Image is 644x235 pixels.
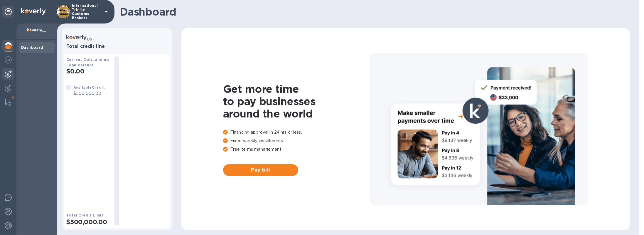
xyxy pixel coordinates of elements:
[21,8,46,15] img: Logo
[66,57,109,67] b: Current Outstanding Loan Balance
[228,167,294,174] span: Pay bill
[66,68,110,75] h2: $0.00
[223,164,298,176] button: Pay bill
[223,83,370,120] h1: Get more time to pay businesses around the world
[66,44,167,49] h3: Total credit line
[73,90,105,97] p: $500,000.00
[2,6,14,18] div: Unpin categories
[73,85,105,90] b: Available Credit
[72,4,101,20] p: International Trinity Customs Brokers
[66,213,103,217] b: Total Credit Limit
[21,45,43,50] b: Dashboard
[5,56,12,63] img: Foreign exchange
[66,218,110,226] h2: $500,000.00
[223,129,370,135] p: Financing approval in 24 hrs or less.
[223,146,370,152] p: Free terms management.
[223,138,370,144] p: Fixed weekly installments.
[120,6,627,18] h1: Dashboard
